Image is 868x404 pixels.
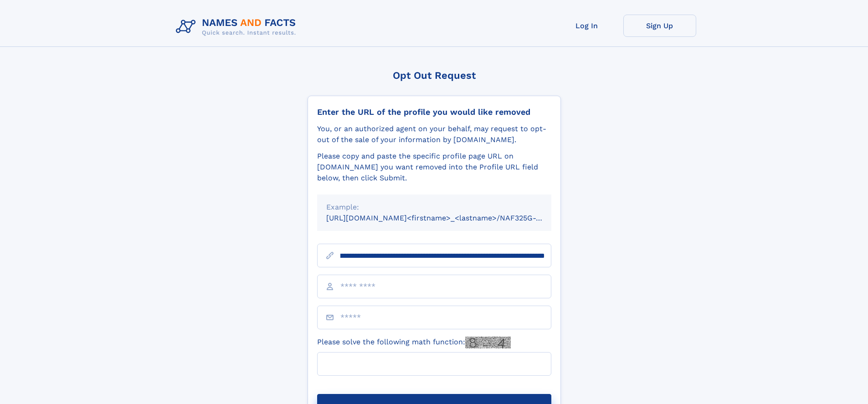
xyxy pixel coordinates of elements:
[308,70,561,81] div: Opt Out Request
[550,15,623,37] a: Log In
[317,123,551,145] div: You, or an authorized agent on your behalf, may request to opt-out of the sale of your informatio...
[326,214,569,222] small: [URL][DOMAIN_NAME]<firstname>_<lastname>/NAF325G-xxxxxxxx
[317,107,551,117] div: Enter the URL of the profile you would like removed
[317,337,511,348] label: Please solve the following math function:
[623,15,696,37] a: Sign Up
[317,151,551,184] div: Please copy and paste the specific profile page URL on [DOMAIN_NAME] you want removed into the Pr...
[172,15,303,39] img: Logo Names and Facts
[326,202,542,213] div: Example:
